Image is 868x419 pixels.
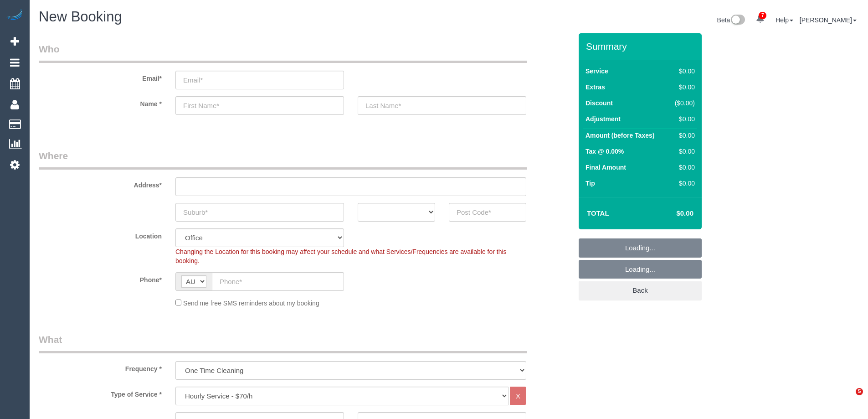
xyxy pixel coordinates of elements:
[32,177,169,190] label: Address*
[759,12,766,19] span: 7
[32,387,169,399] label: Type of Service *
[671,179,695,188] div: $0.00
[5,9,24,22] img: Automaid Logo
[717,16,745,24] a: Beta
[586,41,697,52] h3: Summary
[32,228,169,241] label: Location
[586,163,626,172] label: Final Amount
[776,16,793,24] a: Help
[449,203,526,222] input: Post Code*
[39,42,527,63] legend: Who
[671,147,695,156] div: $0.00
[671,163,695,172] div: $0.00
[32,272,169,285] label: Phone*
[586,147,624,156] label: Tax @ 0.00%
[586,83,605,92] label: Extras
[649,210,693,217] h4: $0.00
[175,248,507,264] span: Changing the Location for this booking may affect your schedule and what Services/Frequencies are...
[39,149,527,170] legend: Where
[32,96,169,109] label: Name *
[586,67,608,76] label: Service
[671,131,695,140] div: $0.00
[175,71,344,89] input: Email*
[837,388,859,410] iframe: Intercom live chat
[671,83,695,92] div: $0.00
[671,114,695,124] div: $0.00
[800,16,857,24] a: [PERSON_NAME]
[671,98,695,108] div: ($0.00)
[358,96,526,115] input: Last Name*
[586,98,613,108] label: Discount
[32,361,169,373] label: Frequency *
[39,9,122,25] span: New Booking
[586,131,654,140] label: Amount (before Taxes)
[586,114,621,124] label: Adjustment
[751,9,769,29] a: 7
[32,71,169,83] label: Email*
[579,281,702,300] a: Back
[175,203,344,222] input: Suburb*
[212,272,344,291] input: Phone*
[856,388,863,395] span: 5
[671,67,695,76] div: $0.00
[175,96,344,115] input: First Name*
[39,333,527,353] legend: What
[587,209,609,217] strong: Total
[586,179,595,188] label: Tip
[730,15,745,26] img: New interface
[183,300,319,307] span: Send me free SMS reminders about my booking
